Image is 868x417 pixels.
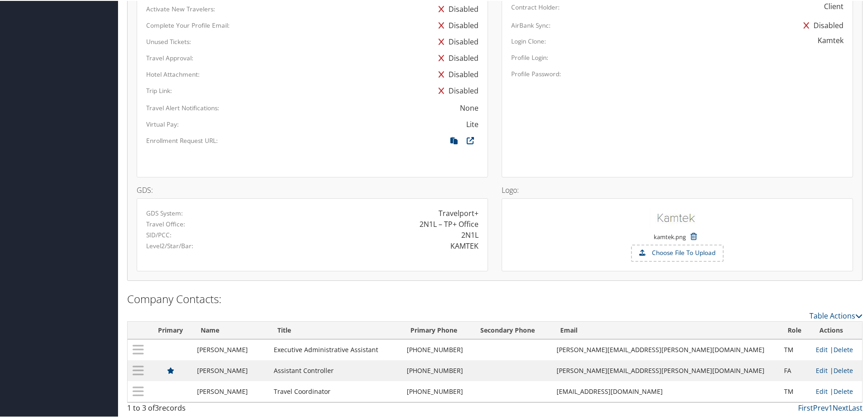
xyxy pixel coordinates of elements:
[146,119,179,128] label: Virtual Pay:
[833,386,853,395] a: Delete
[419,218,478,229] div: 2N1L – TP+ Office
[434,65,478,82] div: Disabled
[811,321,862,339] th: Actions
[434,82,478,98] div: Disabled
[779,339,811,359] td: TM
[799,16,843,33] div: Disabled
[511,36,546,45] label: Login Clone:
[511,69,561,78] label: Profile Password:
[146,4,215,13] label: Activate New Travelers:
[466,118,478,129] div: Lite
[779,321,811,339] th: Role
[146,69,200,78] label: Hotel Attachment:
[192,339,269,359] td: [PERSON_NAME]
[402,359,472,380] td: [PHONE_NUMBER]
[654,232,686,249] small: kamtek.png
[146,135,218,144] label: Enrollment Request URL:
[833,365,853,374] a: Delete
[434,33,478,49] div: Disabled
[155,402,159,412] span: 3
[434,49,478,65] div: Disabled
[632,245,723,260] label: Choose File To Upload
[450,240,478,250] div: KAMTEK
[816,386,828,395] a: Edit
[146,230,172,239] label: SID/PCC:
[811,359,862,380] td: |
[816,365,828,374] a: Edit
[192,321,269,339] th: Name
[127,402,301,417] div: 1 to 3 of records
[813,402,829,412] a: Prev
[460,102,478,113] div: None
[552,380,780,401] td: [EMAIL_ADDRESS][DOMAIN_NAME]
[146,219,185,228] label: Travel Office:
[461,229,478,240] div: 2N1L
[502,186,853,193] h4: Logo:
[402,339,472,359] td: [PHONE_NUMBER]
[798,402,813,412] a: First
[146,103,219,112] label: Travel Alert Notifications:
[192,380,269,401] td: [PERSON_NAME]
[818,34,843,45] div: Kamtek
[779,359,811,380] td: FA
[269,321,403,339] th: Title
[146,36,191,45] label: Unused Tickets:
[552,359,780,380] td: [PERSON_NAME][EMAIL_ADDRESS][PERSON_NAME][DOMAIN_NAME]
[146,240,193,250] label: Level2/Star/Bar:
[434,16,478,33] div: Disabled
[149,321,192,339] th: Primary
[472,321,552,339] th: Secondary Phone
[779,380,811,401] td: TM
[127,290,863,306] h2: Company Contacts:
[137,186,488,193] h4: GDS:
[402,321,472,339] th: Primary Phone
[269,339,403,359] td: Executive Administrative Assistant
[402,380,472,401] td: [PHONE_NUMBER]
[269,380,403,401] td: Travel Coordinator
[439,207,478,218] div: Travelport+
[552,339,780,359] td: [PERSON_NAME][EMAIL_ADDRESS][PERSON_NAME][DOMAIN_NAME]
[511,2,560,11] label: Contract Holder:
[511,52,548,61] label: Profile Login:
[811,380,862,401] td: |
[192,359,269,380] td: [PERSON_NAME]
[146,53,193,62] label: Travel Approval:
[648,207,706,227] img: kamtek.png
[811,339,862,359] td: |
[848,402,863,412] a: Last
[146,20,230,29] label: Complete Your Profile Email:
[833,344,853,353] a: Delete
[816,344,828,353] a: Edit
[146,85,172,94] label: Trip Link:
[552,321,780,339] th: Email
[833,402,848,412] a: Next
[829,402,833,412] a: 1
[511,20,551,29] label: AirBank Sync:
[809,310,863,320] a: Table Actions
[269,359,403,380] td: Assistant Controller
[146,208,183,217] label: GDS System:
